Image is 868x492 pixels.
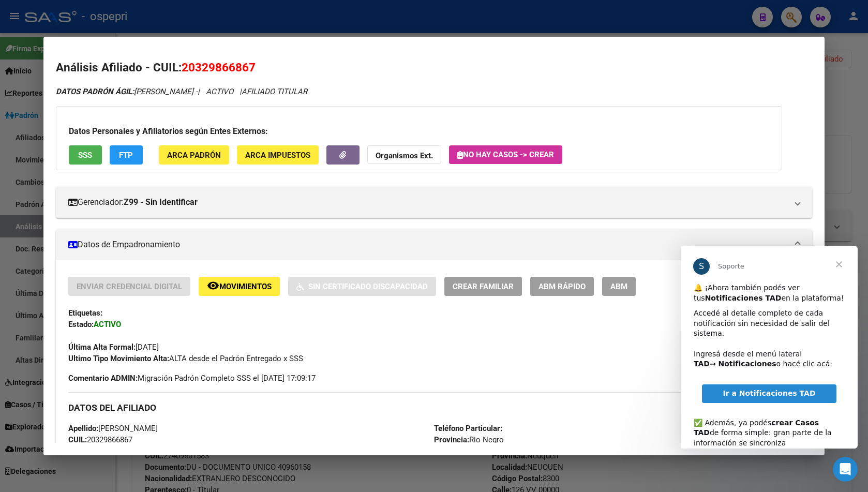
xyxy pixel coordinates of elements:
div: ✅ Además, ya podés de forma simple: gran parte de la información se sincroniza automáticamente y ... [13,162,164,233]
span: SSS [78,151,92,160]
button: No hay casos -> Crear [449,145,562,164]
span: Migración Padrón Completo SSS el [DATE] 17:09:17 [68,372,316,384]
strong: DATOS PADRÓN ÁGIL: [56,87,134,96]
span: FTP [119,151,133,160]
span: ARCA Padrón [167,151,221,160]
button: ABM [602,277,636,296]
button: ARCA Impuestos [237,145,319,165]
button: Enviar Credencial Digital [68,277,190,296]
mat-expansion-panel-header: Gerenciador:Z99 - Sin Identificar [56,187,812,218]
h3: Datos Personales y Afiliatorios según Entes Externos: [69,125,769,138]
span: No hay casos -> Crear [457,150,554,159]
strong: Provincia: [434,435,469,444]
span: Sin Certificado Discapacidad [308,282,428,291]
strong: Apellido: [68,424,98,433]
span: Rio Negro [434,435,504,444]
button: Organismos Ext. [367,145,441,165]
strong: Comentario ADMIN: [68,374,138,383]
span: ARCA Impuestos [245,151,310,160]
button: Movimientos [199,277,280,296]
h2: Análisis Afiliado - CUIL: [56,59,812,77]
iframe: Intercom live chat mensaje [681,246,858,449]
button: ARCA Padrón [159,145,229,165]
button: SSS [69,145,102,165]
span: [DATE] [68,342,159,352]
span: ABM [610,282,627,291]
strong: ACTIVO [94,320,121,329]
button: Sin Certificado Discapacidad [288,277,436,296]
iframe: Intercom live chat [833,457,858,482]
strong: CUIL: [68,435,87,444]
span: 20329866867 [182,61,256,74]
mat-panel-title: Gerenciador: [68,196,787,208]
button: FTP [110,145,143,165]
span: [PERSON_NAME] - [56,87,198,96]
strong: Etiquetas: [68,308,102,318]
button: ABM Rápido [530,277,594,296]
mat-icon: remove_red_eye [207,279,219,292]
span: Crear Familiar [453,282,514,291]
span: 20329866867 [68,435,132,444]
i: | ACTIVO | [56,87,307,96]
span: AFILIADO TITULAR [242,87,307,96]
h3: DATOS DEL AFILIADO [68,402,800,413]
mat-expansion-panel-header: Datos de Empadronamiento [56,229,812,260]
strong: Organismos Ext. [376,151,433,160]
strong: Ultimo Tipo Movimiento Alta: [68,354,169,363]
button: Crear Familiar [444,277,522,296]
span: ALTA desde el Padrón Entregado x SSS [68,354,303,363]
span: Movimientos [219,282,272,291]
mat-panel-title: Datos de Empadronamiento [68,238,787,251]
strong: Teléfono Particular: [434,424,502,433]
strong: Estado: [68,320,94,329]
span: Enviar Credencial Digital [77,282,182,291]
span: ABM Rápido [538,282,586,291]
span: [PERSON_NAME] [68,424,158,433]
strong: Última Alta Formal: [68,342,136,352]
strong: Z99 - Sin Identificar [124,196,198,208]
